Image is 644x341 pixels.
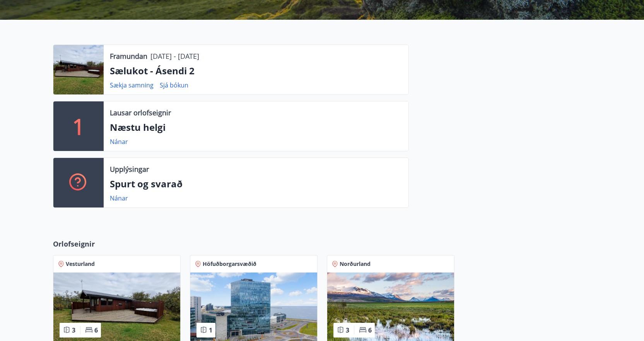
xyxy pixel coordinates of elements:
a: Nánar [110,194,128,202]
p: Framundan [110,51,147,61]
a: Sækja samning [110,81,154,89]
span: Norðurland [340,260,371,268]
span: Höfuðborgarsvæðið [203,260,256,268]
span: Vesturland [66,260,95,268]
p: [DATE] - [DATE] [150,51,199,61]
p: Spurt og svarað [110,177,402,190]
p: Sælukot - Ásendi 2 [110,64,402,77]
p: Lausar orlofseignir [110,108,171,118]
span: Orlofseignir [53,239,95,249]
p: Upplýsingar [110,164,149,174]
a: Nánar [110,137,128,146]
span: 3 [72,326,75,334]
span: 6 [368,326,372,334]
span: 6 [94,326,98,334]
p: Næstu helgi [110,121,402,134]
a: Sjá bókun [160,81,188,89]
p: 1 [72,111,85,141]
span: 1 [209,326,212,334]
span: 3 [346,326,349,334]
